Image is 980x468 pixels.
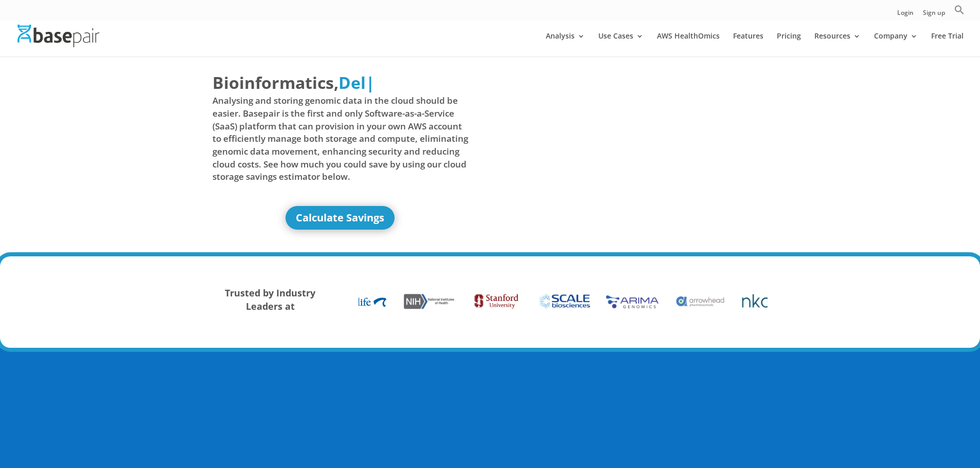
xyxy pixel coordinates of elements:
[931,32,964,57] a: Free Trial
[546,32,585,57] a: Analysis
[598,32,644,57] a: Use Cases
[777,32,801,57] a: Pricing
[286,206,395,230] a: Calculate Savings
[954,5,965,15] svg: Search
[923,10,945,21] a: Sign up
[17,25,99,47] img: Basepair
[897,10,914,21] a: Login
[498,71,754,215] iframe: Basepair - NGS Analysis Simplified
[954,5,965,21] a: Search Icon Link
[212,71,338,95] span: Bioinformatics,
[814,32,861,57] a: Resources
[366,71,375,93] span: |
[733,32,763,57] a: Features
[657,32,720,57] a: AWS HealthOmics
[338,71,366,93] span: Del
[225,287,315,312] strong: Trusted by Industry Leaders at
[874,32,918,57] a: Company
[212,95,469,183] span: Analysing and storing genomic data in the cloud should be easier. Basepair is the first and only ...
